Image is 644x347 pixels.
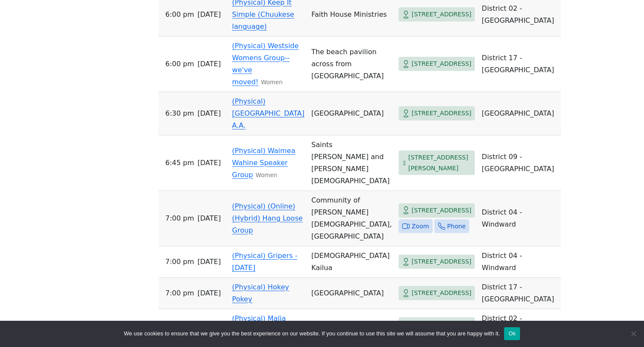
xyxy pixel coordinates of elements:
span: 7:30 PM [165,319,194,331]
td: District 17 - [GEOGRAPHIC_DATA] [478,278,561,309]
td: District 04 - Windward [478,246,561,278]
a: (Physical) Waimea Wahine Speaker Group [232,147,295,179]
span: Phone [447,221,466,232]
span: 7:00 PM [165,287,194,299]
a: (Physical) Hokey Pokey [232,283,289,303]
td: [GEOGRAPHIC_DATA] [308,92,395,135]
span: [STREET_ADDRESS][PERSON_NAME] [409,152,472,173]
span: Zoom [412,221,429,232]
span: [DATE] [198,157,221,169]
span: [STREET_ADDRESS] [412,58,471,69]
a: (Physical) Westside Womens Group--we've moved! [232,42,299,86]
span: 6:00 PM [165,58,194,70]
a: (Physical) (Online) (Hybrid) Hang Loose Group [232,202,303,234]
span: [DATE] [198,58,221,70]
span: 6:30 PM [165,107,194,120]
span: 6:45 PM [165,157,194,169]
span: [STREET_ADDRESS] [412,205,471,216]
span: [DATE] [198,319,221,331]
a: (Physical) [GEOGRAPHIC_DATA] A.A. [232,97,304,129]
span: 7:00 PM [165,256,194,268]
small: Women [261,79,282,86]
span: [DATE] [198,256,221,268]
td: Saints [PERSON_NAME] and [PERSON_NAME][DEMOGRAPHIC_DATA] [308,135,395,191]
span: We use cookies to ensure that we give you the best experience on our website. If you continue to ... [124,329,500,338]
button: Ok [504,327,520,340]
span: [STREET_ADDRESS] [412,108,471,119]
span: [DATE] [198,107,221,120]
span: [STREET_ADDRESS] [412,9,471,20]
span: [STREET_ADDRESS] [412,288,471,298]
small: Women [256,172,277,178]
span: No [629,329,638,338]
span: [STREET_ADDRESS] [412,256,471,267]
td: District 04 - Windward [478,191,561,246]
span: [DATE] [198,212,221,224]
td: District 09 - [GEOGRAPHIC_DATA] [478,135,561,191]
td: District 17 - [GEOGRAPHIC_DATA] [478,37,561,92]
span: 6:00 PM [165,9,194,21]
td: [DEMOGRAPHIC_DATA] Kailua [308,246,395,278]
span: 7:00 PM [165,212,194,224]
span: [DATE] [198,9,221,21]
td: [GEOGRAPHIC_DATA] [308,278,395,309]
td: [GEOGRAPHIC_DATA] [478,92,561,135]
td: The beach pavilion across from [GEOGRAPHIC_DATA] [308,37,395,92]
td: District 02 - [GEOGRAPHIC_DATA] [478,309,561,341]
span: [DATE] [198,287,221,299]
a: (Physical) Malia Discussion [232,314,286,335]
td: [DEMOGRAPHIC_DATA] [308,309,395,341]
td: Community of [PERSON_NAME][DEMOGRAPHIC_DATA], [GEOGRAPHIC_DATA] [308,191,395,246]
a: (Physical) Gripers - [DATE] [232,252,297,272]
span: [STREET_ADDRESS] [412,319,471,330]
